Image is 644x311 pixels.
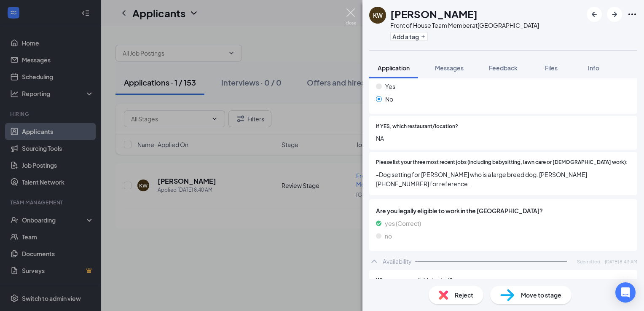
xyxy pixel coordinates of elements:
button: ArrowRight [607,7,622,22]
span: NA [376,134,631,143]
svg: ChevronUp [369,256,379,266]
span: Feedback [489,64,518,72]
span: Info [588,64,599,72]
span: If YES, which restaurant/location? [376,123,458,131]
span: Submitted: [577,258,601,265]
span: Files [545,64,558,72]
span: When are you available to start? [376,276,453,284]
button: PlusAdd a tag [390,32,428,41]
h1: [PERSON_NAME] [390,7,478,21]
div: KW [373,11,383,19]
span: yes (Correct) [385,219,421,228]
svg: ArrowRight [609,9,620,19]
span: Application [378,64,410,72]
svg: Plus [421,34,426,39]
span: Please list your three most recent jobs (including babysitting, lawn care or [DEMOGRAPHIC_DATA] w... [376,158,628,166]
span: Are you legally eligible to work in the [GEOGRAPHIC_DATA]? [376,206,631,215]
span: no [385,231,392,241]
span: -Dog setting for [PERSON_NAME] who is a large breed dog. [PERSON_NAME] [PHONE_NUMBER] for reference. [376,170,631,188]
span: Yes [385,82,395,91]
button: ArrowLeftNew [587,7,602,22]
svg: ArrowLeftNew [589,9,599,19]
span: Move to stage [521,290,561,300]
span: [DATE] 8:43 AM [605,258,637,265]
div: Availability [383,257,412,265]
span: Reject [455,290,473,300]
span: No [385,94,393,104]
span: Messages [435,64,464,72]
div: Open Intercom Messenger [615,282,636,303]
svg: Ellipses [627,9,637,19]
div: Front of House Team Member at [GEOGRAPHIC_DATA] [390,21,539,29]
